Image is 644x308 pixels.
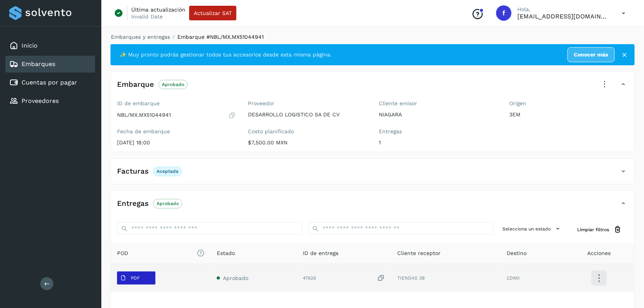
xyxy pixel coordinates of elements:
[518,6,610,13] p: Hola,
[177,34,264,40] span: Embarque #NBL/MX.MX51044941
[189,6,236,20] button: Actualizar SAT
[21,42,38,49] a: Inicio
[379,139,497,146] p: 1
[248,100,367,107] label: Proveedor
[21,79,77,86] a: Cuentas por pagar
[5,56,95,73] div: Embarques
[578,226,609,233] span: Limpiar filtros
[131,6,185,13] p: Última actualización
[303,249,339,257] span: ID de entrega
[117,112,171,118] p: NBL/MX.MX51044941
[379,128,497,135] label: Entregas
[117,167,149,176] h4: Facturas
[248,139,367,146] p: $7,500.00 MXN
[5,74,95,91] div: Cuentas por pagar
[117,249,205,257] span: POD
[111,197,634,216] div: EntregasAprobado
[111,78,634,97] div: EmbarqueAprobado
[131,275,140,281] p: PDF
[162,82,184,87] p: Aprobado
[111,165,634,184] div: FacturasAceptada
[501,264,564,292] td: CDMX
[217,249,235,257] span: Estado
[379,111,497,118] p: NIAGARA
[379,100,497,107] label: Cliente emisor
[117,100,236,107] label: ID de embarque
[111,33,635,41] nav: breadcrumb
[157,169,178,174] p: Aceptada
[21,60,55,68] a: Embarques
[117,139,236,146] p: [DATE] 18:00
[568,47,615,62] a: Conocer más
[510,100,628,107] label: Origen
[397,249,441,257] span: Cliente receptor
[248,128,367,135] label: Costo planificado
[5,93,95,109] div: Proveedores
[507,249,527,257] span: Destino
[157,201,179,206] p: Aprobado
[117,199,149,208] h4: Entregas
[117,80,154,89] h4: Embarque
[194,10,232,16] span: Actualizar SAT
[120,51,332,59] span: ✨ Muy pronto podrás gestionar todos tus accesorios desde esta misma página.
[588,249,611,257] span: Acciones
[5,37,95,54] div: Inicio
[117,128,236,135] label: Fecha de embarque
[248,111,367,118] p: DESARROLLO LOGISTICO SA DE CV
[111,34,170,40] a: Embarques y entregas
[391,264,500,292] td: TIENDAS 3B
[510,111,628,118] p: 3EM
[223,275,248,281] span: Aprobado
[21,97,59,104] a: Proveedores
[571,222,628,237] button: Limpiar filtros
[117,272,155,285] button: PDF
[518,13,610,20] p: fepadilla@niagarawater.com
[303,274,385,282] div: 47629
[500,222,565,235] button: Selecciona un estado
[131,13,163,20] p: Invalid Date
